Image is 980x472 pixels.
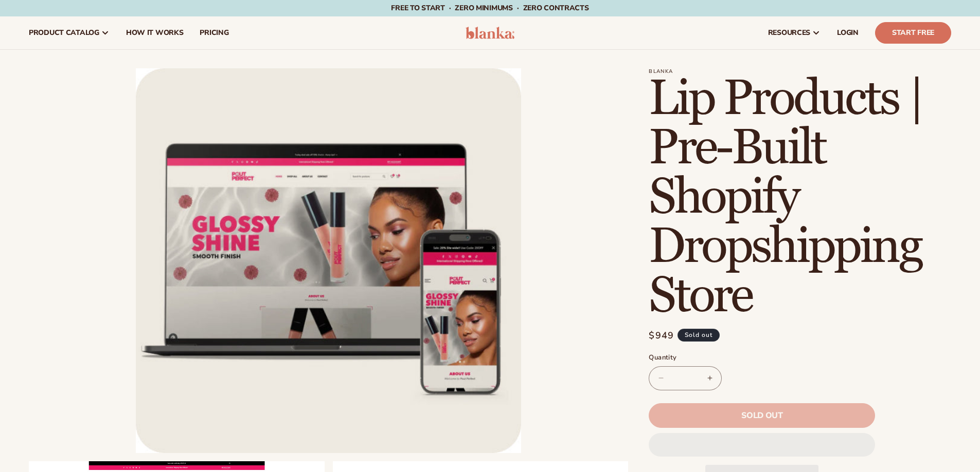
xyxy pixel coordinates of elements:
[191,16,237,49] a: pricing
[741,411,782,420] span: Sold out
[29,29,99,37] span: product catalog
[760,16,829,49] a: resources
[768,29,810,37] span: resources
[678,329,720,342] span: Sold out
[649,74,951,321] h1: Lip Products | Pre-Built Shopify Dropshipping Store
[649,329,674,343] span: $949
[466,27,514,39] img: logo
[649,403,875,428] button: Sold out
[875,22,951,44] a: Start Free
[837,29,859,37] span: LOGIN
[829,16,867,49] a: LOGIN
[649,353,875,363] label: Quantity
[391,3,589,13] span: Free to start · ZERO minimums · ZERO contracts
[649,68,951,74] p: Blanka
[21,16,118,49] a: product catalog
[126,29,184,37] span: How It Works
[200,29,228,37] span: pricing
[118,16,192,49] a: How It Works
